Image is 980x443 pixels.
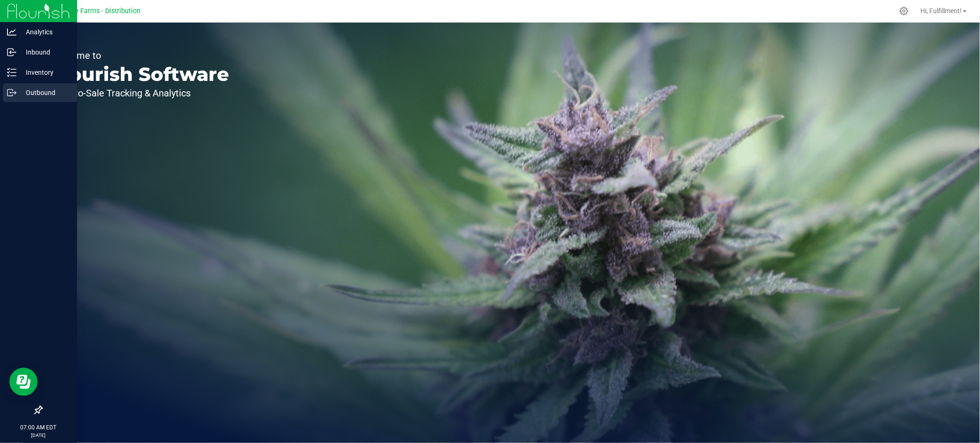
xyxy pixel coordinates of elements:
p: Inbound [16,47,73,58]
inline-svg: Inventory [7,68,16,77]
p: Flourish Software [51,65,229,84]
span: Hi, Fulfillment! [921,7,962,15]
p: Seed-to-Sale Tracking & Analytics [51,88,229,98]
p: [DATE] [4,432,73,439]
inline-svg: Inbound [7,47,16,57]
div: Manage settings [898,7,910,16]
p: Welcome to [51,51,229,60]
p: Outbound [16,87,73,98]
p: 07:00 AM EDT [4,423,73,432]
inline-svg: Analytics [7,27,16,37]
inline-svg: Outbound [7,88,16,97]
iframe: Resource center [9,368,38,396]
span: Sapphire Farms - Distribution [51,7,140,15]
p: Inventory [16,67,73,78]
p: Analytics [16,26,73,38]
